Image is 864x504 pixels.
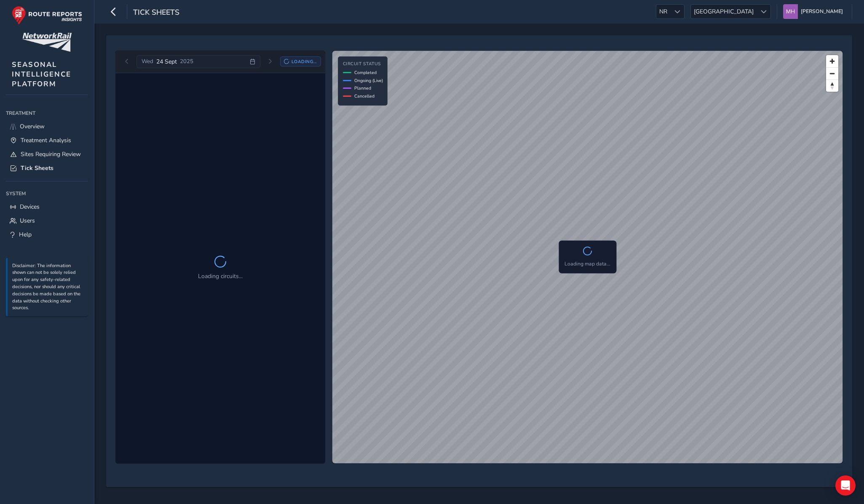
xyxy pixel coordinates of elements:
img: rr logo [12,6,82,25]
span: Overview [20,122,45,130]
a: Sites Requiring Review [6,147,88,161]
div: Treatment [6,107,88,119]
span: Completed [354,69,377,76]
span: Wed [142,58,153,65]
div: System [6,187,88,200]
span: Sites Requiring Review [21,150,81,158]
a: Tick Sheets [6,161,88,175]
p: Loading map data... [564,260,610,268]
span: [GEOGRAPHIC_DATA] [691,5,757,19]
span: Tick Sheets [21,164,53,172]
span: Planned [354,85,371,91]
span: Tick Sheets [133,7,179,19]
canvas: Map [332,51,843,463]
span: Loading... [292,58,317,65]
span: 2025 [180,58,193,65]
p: Disclaimer: The information shown can not be solely relied upon for any safety-related decisions,... [12,263,84,312]
span: Help [19,231,32,239]
p: Loading circuits... [198,272,243,281]
button: Zoom in [826,55,838,67]
span: Treatment Analysis [21,136,71,144]
button: Zoom out [826,67,838,80]
a: Help [6,228,88,241]
div: Open Intercom Messenger [835,475,856,496]
img: customer logo [22,33,72,52]
span: SEASONAL INTELLIGENCE PLATFORM [12,60,71,89]
a: Overview [6,119,88,133]
span: Devices [20,203,40,211]
span: Users [20,217,35,225]
button: [PERSON_NAME] [783,4,846,19]
button: Reset bearing to north [826,80,838,92]
span: [PERSON_NAME] [801,4,843,19]
span: NR [656,5,670,19]
span: 24 Sept [156,58,177,66]
a: Treatment Analysis [6,133,88,147]
h4: Circuit Status [343,61,383,67]
a: Users [6,214,88,228]
span: Cancelled [354,93,374,99]
img: diamond-layout [783,4,798,19]
span: Ongoing (Live) [354,77,383,84]
a: Devices [6,200,88,214]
